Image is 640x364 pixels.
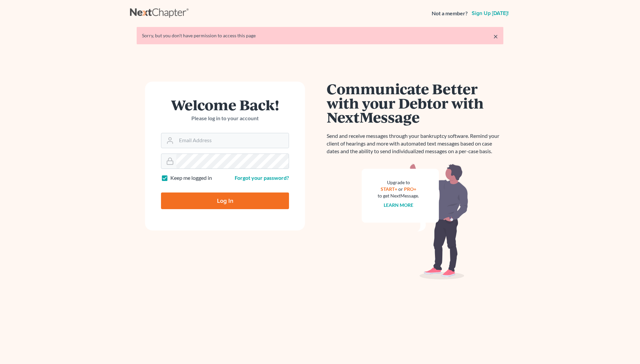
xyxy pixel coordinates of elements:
[362,163,468,280] img: nextmessage_bg-59042aed3d76b12b5cd301f8e5b87938c9018125f34e5fa2b7a6b67550977c72.svg
[404,186,416,192] a: PRO+
[161,192,289,209] input: Log In
[384,202,413,208] a: Learn more
[432,10,468,17] strong: Not a member?
[176,133,289,148] input: Email Address
[378,179,419,186] div: Upgrade to
[378,192,419,199] div: to get NextMessage.
[493,32,498,40] a: ×
[327,132,503,155] p: Send and receive messages through your bankruptcy software. Remind your client of hearings and mo...
[142,32,498,39] div: Sorry, but you don't have permission to access this page
[235,175,289,181] a: Forgot your password?
[161,115,289,122] p: Please log in to your account
[398,186,403,192] span: or
[161,98,289,112] h1: Welcome Back!
[170,174,212,182] label: Keep me logged in
[381,186,397,192] a: START+
[470,11,510,16] a: Sign up [DATE]!
[327,82,503,124] h1: Communicate Better with your Debtor with NextMessage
